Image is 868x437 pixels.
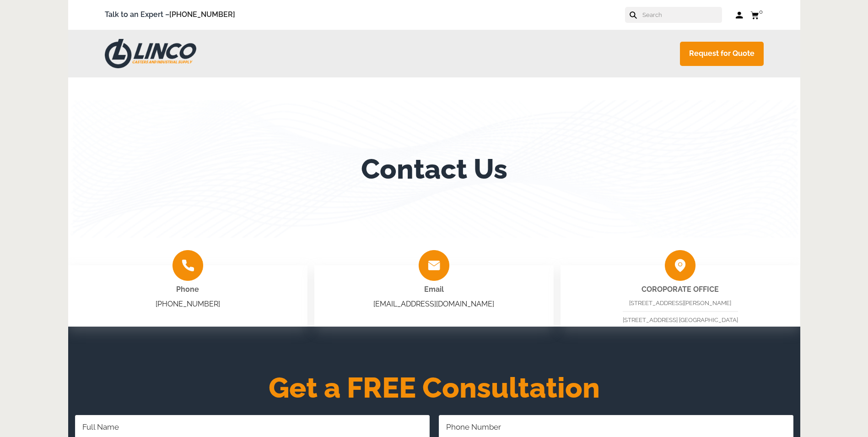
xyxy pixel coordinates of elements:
[736,11,744,20] a: Log in
[169,10,235,19] a: [PHONE_NUMBER]
[665,250,695,281] img: group-2010.png
[642,7,722,23] input: Search
[623,317,738,323] span: [STREET_ADDRESS] [GEOGRAPHIC_DATA]
[680,42,764,66] a: Request for Quote
[642,285,719,294] strong: COROPORATE OFFICE
[750,9,764,21] a: 0
[105,39,196,68] img: LINCO CASTERS & INDUSTRIAL SUPPLY
[424,285,444,294] span: Email
[759,8,763,15] span: 0
[373,300,494,308] a: [EMAIL_ADDRESS][DOMAIN_NAME]
[156,300,220,308] a: [PHONE_NUMBER]
[176,285,199,294] span: Phone
[419,250,449,281] img: group-2008.png
[173,250,203,281] img: group-2009.png
[68,377,800,399] h2: Get a FREE Consultation
[105,9,235,21] span: Talk to an Expert –
[361,153,507,185] h1: Contact Us
[629,300,731,306] span: [STREET_ADDRESS][PERSON_NAME]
